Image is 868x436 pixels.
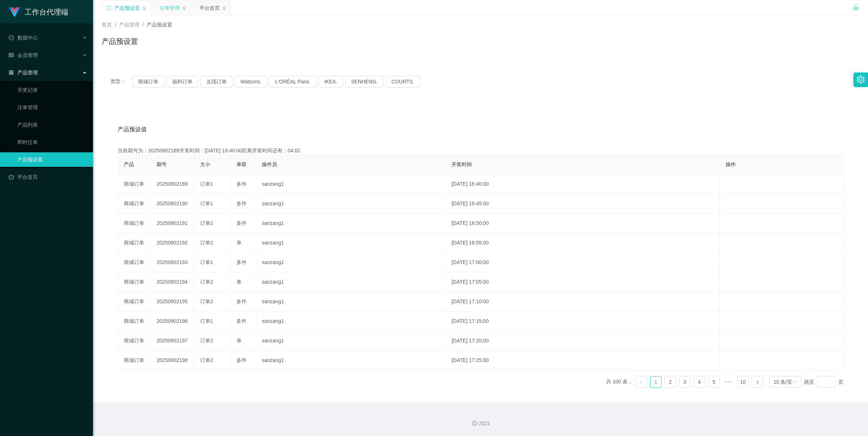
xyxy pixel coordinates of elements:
td: sanzang1 [256,331,446,351]
td: sanzang1 [256,351,446,370]
span: 开奖时间 [451,161,472,167]
td: 20250902196 [151,312,194,331]
td: sanzang1 [256,253,446,272]
span: 产品预设置 [147,22,172,28]
td: [DATE] 16:50:00 [446,214,720,233]
li: 4 [694,376,705,388]
td: 商城订单 [118,174,151,194]
span: 操作 [726,161,736,167]
span: 订单1 [200,201,213,206]
li: 向后 5 页 [723,376,734,388]
span: 订单2 [200,357,213,363]
li: 共 100 条， [606,376,633,388]
td: [DATE] 17:25:00 [446,351,720,370]
a: 5 [709,377,719,387]
i: 图标: appstore-o [9,70,14,75]
span: 产品管理 [119,22,139,28]
td: sanzang1 [256,174,446,194]
span: 单双 [236,161,247,167]
button: 商城订单 [132,76,164,87]
button: 兑现订单 [200,76,232,87]
li: 1 [650,376,662,388]
i: 图标: copyright [472,421,477,426]
td: [DATE] 16:40:00 [446,174,720,194]
button: Watsons. [235,76,267,87]
a: 工作台代理端 [9,9,68,15]
li: 2 [665,376,676,388]
i: 图标: down [792,380,797,385]
span: 会员管理 [9,52,38,58]
button: L'ORÉAL Paris. [269,76,316,87]
h1: 产品预设置 [102,36,138,47]
td: [DATE] 16:45:00 [446,194,720,214]
span: 产品预设值 [118,125,147,134]
span: 多件 [236,259,247,265]
span: 订单2 [200,299,213,304]
td: 20250902194 [151,272,194,292]
td: [DATE] 17:15:00 [446,312,720,331]
span: 多件 [236,220,247,226]
i: 图标: table [9,53,14,58]
a: 注单管理 [17,100,87,115]
a: 产品预设置 [17,152,87,167]
h1: 工作台代理端 [25,0,68,24]
a: 开奖记录 [17,83,87,97]
a: 10 [738,377,749,387]
span: 产品管理 [9,70,38,75]
li: 10 [737,376,749,388]
td: sanzang1 [256,233,446,253]
div: 跳至 页 [804,376,843,388]
td: 商城订单 [118,253,151,272]
img: logo.9652507e.png [9,7,20,17]
td: 商城订单 [118,214,151,233]
div: 产品预设置 [114,1,140,15]
span: 订单1 [200,259,213,265]
div: 注单管理 [159,1,180,15]
div: 2021 [99,420,862,427]
td: sanzang1 [256,292,446,312]
i: 图标: close [182,6,186,11]
td: 20250902198 [151,351,194,370]
a: 1 [650,377,661,387]
span: 订单1 [200,318,213,324]
td: 商城订单 [118,272,151,292]
td: sanzang1 [256,194,446,214]
li: 上一页 [636,376,647,388]
li: 下一页 [752,376,763,388]
i: 图标: close [222,6,226,11]
li: 5 [708,376,720,388]
span: ••• [723,376,734,388]
span: 单 [236,279,242,285]
a: 即时注单 [17,135,87,149]
i: 图标: unlock [853,4,859,11]
span: 订单2 [200,220,213,226]
span: 多件 [236,357,247,363]
span: 首页 [102,22,112,28]
span: / [142,22,144,28]
span: 期号 [157,161,167,167]
td: 20250902193 [151,253,194,272]
div: 10 条/页 [774,377,792,387]
span: 类型： [110,76,132,87]
span: 订单2 [200,279,213,285]
i: 图标: close [142,6,146,11]
td: [DATE] 17:00:00 [446,253,720,272]
td: [DATE] 17:20:00 [446,331,720,351]
td: sanzang1 [256,272,446,292]
button: COURTS. [386,76,420,87]
i: 图标: setting [857,75,865,83]
span: 订单2 [200,240,213,246]
span: 多件 [236,201,247,206]
td: 商城订单 [118,351,151,370]
td: 20250902195 [151,292,194,312]
button: 福利订单 [166,76,198,87]
div: 当前期号为：20250902189开奖时间：[DATE] 16:40:00距离开奖时间还有：04:02 [118,147,843,155]
button: IKEA. [319,76,343,87]
a: 产品列表 [17,118,87,132]
a: 4 [694,377,705,387]
td: sanzang1 [256,312,446,331]
td: 20250902190 [151,194,194,214]
td: [DATE] 16:55:00 [446,233,720,253]
td: [DATE] 17:10:00 [446,292,720,312]
i: 图标: sync [106,5,111,11]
